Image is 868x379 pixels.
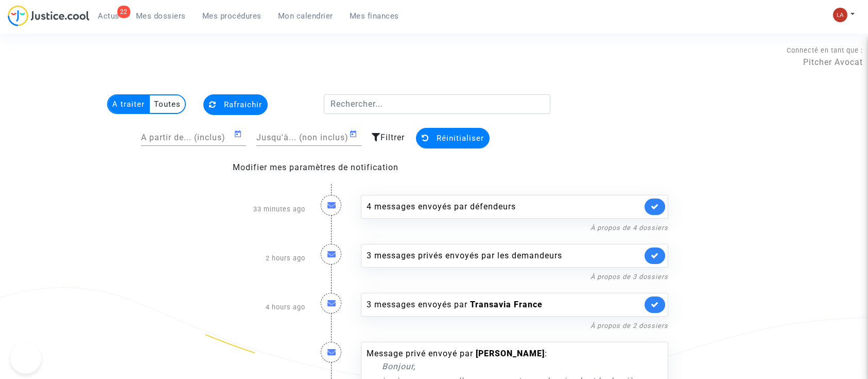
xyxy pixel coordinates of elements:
[98,11,119,21] span: Actus
[380,133,405,142] span: Filtrer
[108,95,150,113] multi-toggle-item: A traiter
[367,201,642,213] div: 4 messages envoyés par défendeurs
[470,300,543,309] b: Transavia France
[416,128,490,149] button: Réinitialiser
[136,11,186,21] span: Mes dossiers
[128,8,194,24] a: Mes dossiers
[192,185,313,234] div: 33 minutes ago
[233,162,398,172] a: Modifier mes paramètres de notification
[194,8,270,24] a: Mes procédures
[203,94,268,115] button: Rafraichir
[324,94,551,114] input: Rechercher...
[787,46,863,54] span: Connecté en tant que :
[367,250,642,262] div: 3 messages privés envoyés par les demandeurs
[591,322,668,329] a: À propos de 2 dossiers
[350,11,399,21] span: Mes finances
[349,128,361,140] button: Open calendar
[117,6,130,18] div: 22
[270,8,341,24] a: Mon calendrier
[90,8,128,24] a: 22Actus
[192,234,313,283] div: 2 hours ago
[437,134,484,143] span: Réinitialiser
[476,349,545,358] b: [PERSON_NAME]
[833,8,847,22] img: 3f9b7d9779f7b0ffc2b90d026f0682a9
[278,11,333,21] span: Mon calendrier
[341,8,407,24] a: Mes finances
[150,95,185,113] multi-toggle-item: Toutes
[202,11,262,21] span: Mes procédures
[382,360,642,373] p: Bonjour,
[591,224,668,232] a: À propos de 4 dossiers
[224,100,262,109] span: Rafraichir
[192,283,313,332] div: 4 hours ago
[234,128,246,140] button: Open calendar
[10,343,41,374] iframe: Help Scout Beacon - Open
[8,5,90,26] img: jc-logo.svg
[367,299,642,311] div: 3 messages envoyés par
[591,273,668,281] a: À propos de 3 dossiers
